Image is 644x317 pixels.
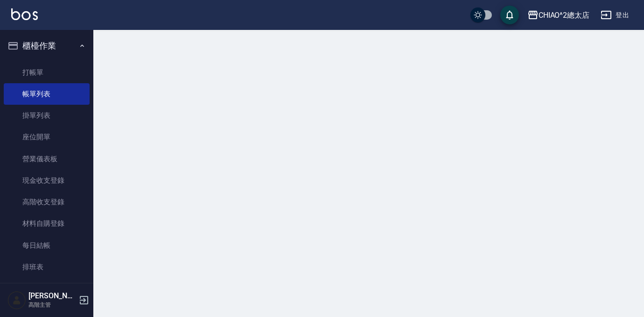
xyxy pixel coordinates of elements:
[4,62,90,83] a: 打帳單
[28,291,76,301] h5: [PERSON_NAME]
[4,235,90,256] a: 每日結帳
[4,126,90,148] a: 座位開單
[4,278,90,299] a: 現場電腦打卡
[4,256,90,278] a: 排班表
[4,170,90,191] a: 現金收支登錄
[4,213,90,234] a: 材料自購登錄
[7,291,26,310] img: Person
[539,9,590,21] div: CHIAO^2總太店
[597,7,633,24] button: 登出
[28,301,76,309] p: 高階主管
[4,34,90,58] button: 櫃檯作業
[4,83,90,105] a: 帳單列表
[11,8,38,20] img: Logo
[4,148,90,170] a: 營業儀表板
[500,6,519,24] button: save
[4,105,90,126] a: 掛單列表
[524,6,594,25] button: CHIAO^2總太店
[4,191,90,213] a: 高階收支登錄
